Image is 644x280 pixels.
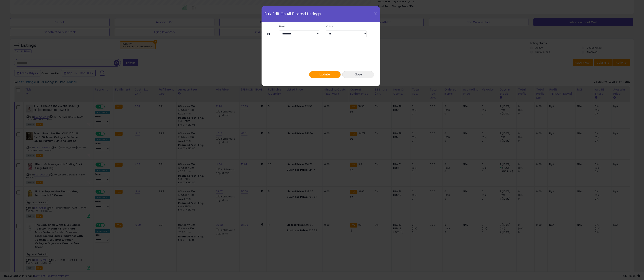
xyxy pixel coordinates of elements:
label: Value [323,25,369,28]
span: X [374,11,377,17]
span: Bulk Edit On All Filtered Listings [264,12,321,16]
span: Update [320,72,330,76]
button: Close [342,71,374,78]
label: Field [276,25,323,28]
